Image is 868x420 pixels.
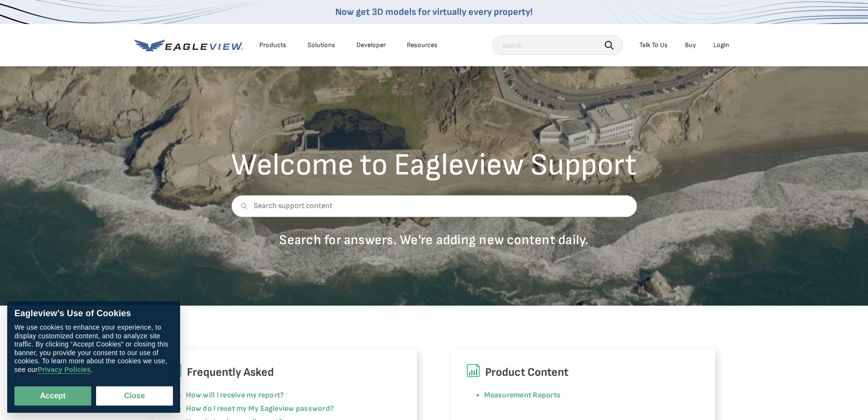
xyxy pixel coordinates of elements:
div: Login [713,41,729,49]
button: Close [96,386,173,406]
div: Talk To Us [639,41,668,49]
h2: Welcome to Eagleview Support [231,150,637,181]
a: Privacy Policies [37,366,90,374]
a: How will I receive my report? [186,391,284,400]
a: Developer [356,41,386,49]
input: Search [492,36,623,55]
a: Buy [685,41,696,49]
div: Resources [407,41,438,49]
a: Now get 3D models for virtually every property! [335,6,533,18]
p: Search for answers. We're adding new content daily. [231,232,637,248]
div: Eagleview’s Use of Cookies [14,309,173,319]
button: Accept [14,386,91,406]
div: Products [259,41,286,49]
h6: Product Content [466,363,701,382]
div: We use cookies to enhance your experience, to display customized content, and to analyze site tra... [14,324,173,374]
input: Search support content [231,195,637,217]
a: Measurement Reports [484,391,561,400]
h6: Frequently Asked [168,363,403,382]
div: Solutions [307,41,335,49]
a: How do I reset my My Eagleview password? [186,404,334,413]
